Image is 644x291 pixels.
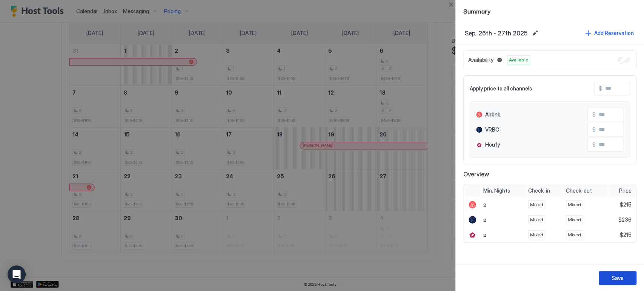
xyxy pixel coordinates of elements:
span: Overview [463,170,636,178]
span: Sep, 26th - 27th 2025 [465,29,527,37]
span: $236 [618,216,632,223]
span: Summary [463,6,636,15]
span: 2 [483,202,486,208]
button: Save [599,271,636,285]
span: VRBO [485,126,500,133]
button: Edit date range [530,29,539,38]
span: Availability [468,57,493,63]
span: Apply price to all channels [470,85,532,92]
span: Mixed [530,231,543,238]
span: Airbnb [485,111,501,118]
span: $ [592,126,596,133]
span: 2 [483,217,486,223]
span: $ [599,85,602,92]
span: $215 [620,201,632,208]
span: $215 [620,231,632,238]
span: Mixed [568,201,581,208]
div: Add Reservation [594,29,634,37]
span: Check-in [528,187,550,194]
span: Mixed [530,216,543,223]
span: 2 [483,232,486,238]
span: Available [509,57,528,63]
span: $ [592,111,596,118]
span: Mixed [568,231,581,238]
div: Open Intercom Messenger [8,265,26,283]
span: Min. Nights [483,187,510,194]
span: Houfy [485,141,500,148]
button: Add Reservation [584,28,635,38]
span: $ [592,141,596,148]
span: Mixed [530,201,543,208]
span: Price [619,187,632,194]
span: Mixed [568,216,581,223]
div: Save [612,274,624,282]
span: Check-out [566,187,592,194]
button: Blocked dates override all pricing rules and remain unavailable until manually unblocked [495,55,504,64]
